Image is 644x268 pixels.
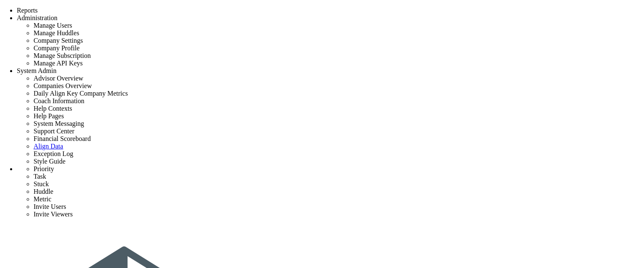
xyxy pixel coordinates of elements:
[34,52,91,59] span: Manage Subscription
[34,158,65,165] span: Style Guide
[34,143,63,150] a: Align Data
[34,90,128,97] span: Daily Align Key Company Metrics
[34,173,46,180] span: Task
[34,44,80,52] span: Company Profile
[34,203,66,210] span: Invite Users
[34,112,64,120] span: Help Pages
[34,120,84,127] span: System Messaging
[34,75,83,82] span: Advisor Overview
[34,60,83,67] span: Manage API Keys
[34,150,73,157] span: Exception Log
[34,165,54,172] span: Priority
[34,180,49,187] span: Stuck
[34,127,74,135] span: Support Center
[34,211,73,218] span: Invite Viewers
[34,105,72,112] span: Help Contexts
[17,14,57,21] span: Administration
[34,29,79,36] span: Manage Huddles
[34,195,52,203] span: Metric
[34,188,53,195] span: Huddle
[34,22,72,29] span: Manage Users
[34,135,91,142] span: Financial Scoreboard
[34,97,84,104] span: Coach Information
[34,37,83,44] span: Company Settings
[34,82,92,89] span: Companies Overview
[17,67,57,74] span: System Admin
[17,7,38,14] span: Reports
